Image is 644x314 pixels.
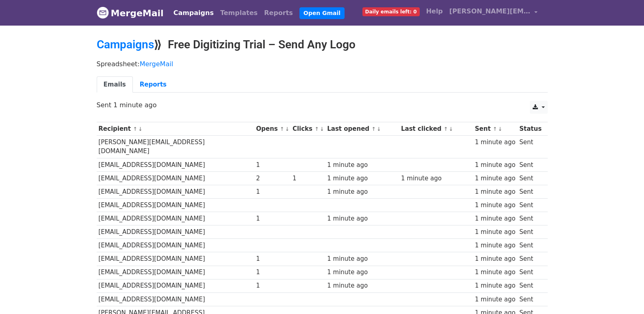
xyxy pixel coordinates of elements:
[97,199,254,212] td: [EMAIL_ADDRESS][DOMAIN_NAME]
[475,214,516,223] div: 1 minute ago
[475,227,516,237] div: 1 minute ago
[138,126,143,132] a: ↓
[327,268,397,277] div: 1 minute ago
[256,214,288,223] div: 1
[97,292,254,306] td: [EMAIL_ADDRESS][DOMAIN_NAME]
[401,174,471,183] div: 1 minute ago
[359,3,423,19] a: Daily emails left: 0
[327,281,397,290] div: 1 minute ago
[97,212,254,225] td: [EMAIL_ADDRESS][DOMAIN_NAME]
[475,160,516,170] div: 1 minute ago
[517,239,543,252] td: Sent
[97,101,548,109] p: Sent 1 minute ago
[256,281,288,290] div: 1
[517,266,543,279] td: Sent
[475,281,516,290] div: 1 minute ago
[97,4,164,22] a: MergeMail
[256,187,288,197] div: 1
[314,126,319,132] a: ↑
[320,126,324,132] a: ↓
[475,295,516,304] div: 1 minute ago
[517,292,543,306] td: Sent
[133,76,173,93] a: Reports
[97,225,254,239] td: [EMAIL_ADDRESS][DOMAIN_NAME]
[475,254,516,264] div: 1 minute ago
[517,199,543,212] td: Sent
[97,38,154,51] a: Campaigns
[371,126,376,132] a: ↑
[517,212,543,225] td: Sent
[517,158,543,171] td: Sent
[517,252,543,266] td: Sent
[473,122,517,136] th: Sent
[446,3,541,22] a: [PERSON_NAME][EMAIL_ADDRESS][DOMAIN_NAME]
[133,126,137,132] a: ↑
[327,160,397,170] div: 1 minute ago
[327,187,397,197] div: 1 minute ago
[280,126,284,132] a: ↑
[517,136,543,158] td: Sent
[449,126,453,132] a: ↓
[377,126,381,132] a: ↓
[256,268,288,277] div: 1
[97,122,254,136] th: Recipient
[97,185,254,198] td: [EMAIL_ADDRESS][DOMAIN_NAME]
[475,174,516,183] div: 1 minute ago
[97,252,254,266] td: [EMAIL_ADDRESS][DOMAIN_NAME]
[517,225,543,239] td: Sent
[299,7,345,19] a: Open Gmail
[256,254,288,264] div: 1
[517,185,543,198] td: Sent
[327,174,397,183] div: 1 minute ago
[97,136,254,158] td: [PERSON_NAME][EMAIL_ADDRESS][DOMAIN_NAME]
[362,7,420,16] span: Daily emails left: 0
[325,122,399,136] th: Last opened
[444,126,448,132] a: ↑
[498,126,503,132] a: ↓
[327,214,397,223] div: 1 minute ago
[517,122,543,136] th: Status
[327,254,397,264] div: 1 minute ago
[256,174,288,183] div: 2
[475,268,516,277] div: 1 minute ago
[97,6,109,19] img: MergeMail logo
[97,38,548,52] h2: ⟫ Free Digitizing Trial – Send Any Logo
[97,279,254,292] td: [EMAIL_ADDRESS][DOMAIN_NAME]
[97,158,254,171] td: [EMAIL_ADDRESS][DOMAIN_NAME]
[423,3,446,19] a: Help
[97,266,254,279] td: [EMAIL_ADDRESS][DOMAIN_NAME]
[217,5,261,21] a: Templates
[449,6,531,16] span: [PERSON_NAME][EMAIL_ADDRESS][DOMAIN_NAME]
[97,239,254,252] td: [EMAIL_ADDRESS][DOMAIN_NAME]
[261,5,296,21] a: Reports
[399,122,473,136] th: Last clicked
[293,174,323,183] div: 1
[97,76,133,93] a: Emails
[517,279,543,292] td: Sent
[140,60,173,68] a: MergeMail
[291,122,325,136] th: Clicks
[170,5,217,21] a: Campaigns
[475,241,516,250] div: 1 minute ago
[475,138,516,147] div: 1 minute ago
[475,187,516,197] div: 1 minute ago
[254,122,291,136] th: Opens
[97,171,254,185] td: [EMAIL_ADDRESS][DOMAIN_NAME]
[97,60,548,68] p: Spreadsheet:
[285,126,290,132] a: ↓
[493,126,497,132] a: ↑
[517,171,543,185] td: Sent
[256,160,288,170] div: 1
[475,201,516,210] div: 1 minute ago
